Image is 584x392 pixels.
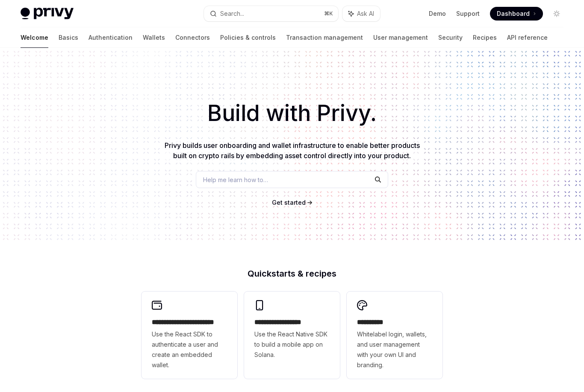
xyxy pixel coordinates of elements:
[490,7,543,21] a: Dashboard
[342,6,380,21] button: Ask AI
[220,27,276,48] a: Policies & controls
[14,97,570,130] h1: Build with Privy.
[203,175,268,184] span: Help me learn how to…
[272,198,306,207] a: Get started
[286,27,363,48] a: Transaction management
[59,27,78,48] a: Basics
[497,9,530,18] span: Dashboard
[347,292,442,379] a: **** *****Whitelabel login, wallets, and user management with your own UI and branding.
[438,27,463,48] a: Security
[88,27,133,48] a: Authentication
[204,6,339,21] button: Search...⌘K
[473,27,497,48] a: Recipes
[357,9,374,18] span: Ask AI
[456,9,480,18] a: Support
[175,27,210,48] a: Connectors
[373,27,428,48] a: User management
[244,292,340,379] a: **** **** **** ***Use the React Native SDK to build a mobile app on Solana.
[220,9,244,19] div: Search...
[21,27,48,48] a: Welcome
[429,9,446,18] a: Demo
[152,329,227,370] span: Use the React SDK to authenticate a user and create an embedded wallet.
[165,141,420,160] span: Privy builds user onboarding and wallet infrastructure to enable better products built on crypto ...
[254,329,330,360] span: Use the React Native SDK to build a mobile app on Solana.
[272,199,306,206] span: Get started
[143,27,165,48] a: Wallets
[550,7,563,21] button: Toggle dark mode
[357,329,432,370] span: Whitelabel login, wallets, and user management with your own UI and branding.
[507,27,548,48] a: API reference
[324,10,333,17] span: ⌘ K
[142,269,442,278] h2: Quickstarts & recipes
[21,8,74,20] img: light logo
